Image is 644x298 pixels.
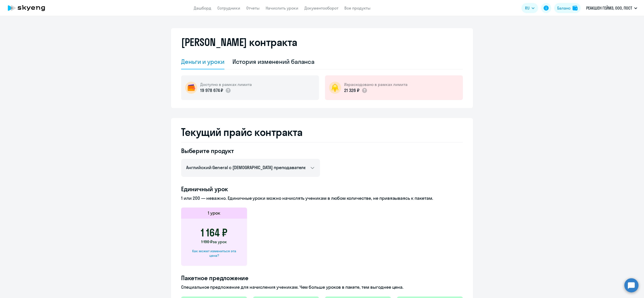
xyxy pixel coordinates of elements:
img: balance [573,6,578,11]
div: Баланс [557,5,571,11]
h4: Пакетное предложение [181,274,463,282]
p: 19 978 674 ₽ [200,87,223,94]
h5: Израсходовано в рамках лимита [344,82,408,87]
p: Специальное предложение для начисления ученикам. Чем больше уроков в пакете, тем выгоднее цена. [181,284,463,290]
img: bell-circle.png [329,82,341,94]
h2: [PERSON_NAME] контракта [181,36,297,48]
h4: Единичный урок [181,185,463,193]
button: RU [521,3,538,13]
a: Начислить уроки [266,6,298,11]
a: Сотрудники [217,6,240,11]
a: Дашборд [194,6,211,11]
h4: Выберите продукт [181,147,320,155]
button: РЕАКШЕН ГЕЙМЗ, ООО, ПОСТ [584,2,640,14]
a: Все продукты [344,6,371,11]
h5: Доступно в рамках лимита [200,82,252,87]
div: История изменений баланса [232,58,315,66]
span: за урок [213,239,227,244]
img: wallet-circle.png [185,82,197,94]
p: 1 или 200 — неважно. Единичные уроки можно начислять ученикам в любом количестве, не привязываясь... [181,195,463,202]
span: 1 190 ₽ [201,239,213,244]
p: РЕАКШЕН ГЕЙМЗ, ООО, ПОСТ [586,5,632,11]
span: RU [525,5,530,11]
div: Деньги и уроки [181,58,224,66]
p: 21 326 ₽ [344,87,359,94]
h2: Текущий прайс контракта [181,126,463,138]
a: Документооборот [304,6,338,11]
h3: 1 164 ₽ [201,227,227,239]
div: Как может измениться эта цена? [189,249,239,258]
button: Балансbalance [554,3,581,13]
h5: 1 урок [208,210,220,216]
a: Отчеты [246,6,260,11]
